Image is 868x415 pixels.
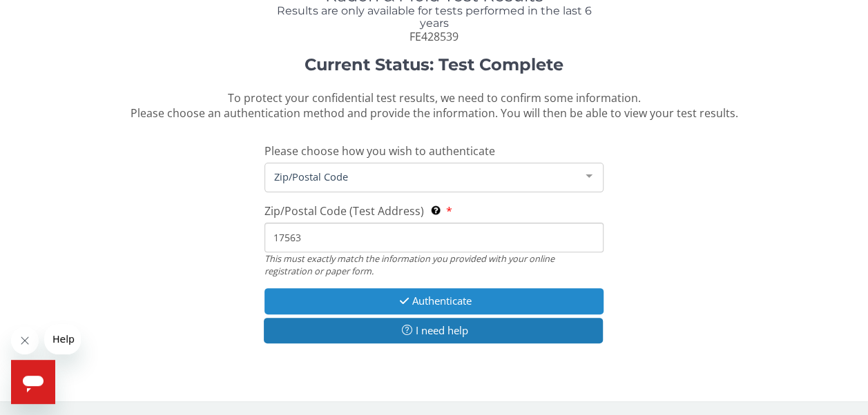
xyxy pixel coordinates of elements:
iframe: Button to launch messaging window [11,360,55,404]
span: Zip/Postal Code [271,169,575,184]
div: This must exactly match the information you provided with your online registration or paper form. [264,252,604,278]
span: Please choose how you wish to authenticate [264,143,495,159]
button: I need help [264,318,603,343]
iframe: Message from company [44,324,81,354]
strong: Current Status: Test Complete [305,54,563,74]
span: Zip/Postal Code (Test Address) [264,203,424,219]
iframe: Close message [11,327,39,354]
span: FE428539 [409,29,459,44]
h4: Results are only available for tests performed in the last 6 years [264,5,604,29]
span: To protect your confidential test results, we need to confirm some information. Please choose an ... [130,90,737,121]
button: Authenticate [264,288,604,314]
